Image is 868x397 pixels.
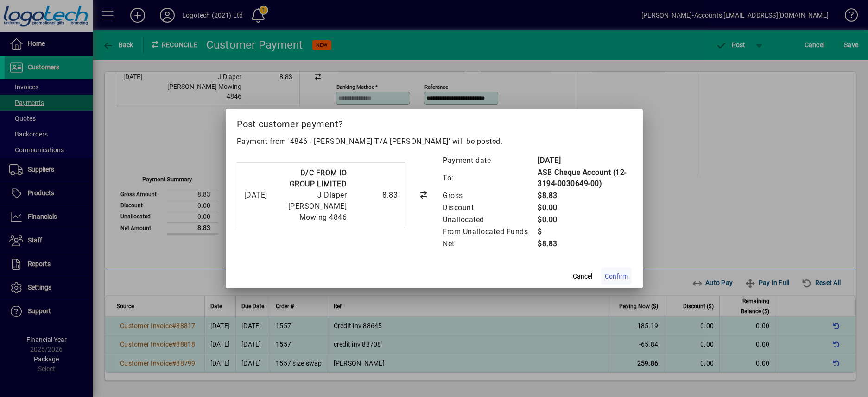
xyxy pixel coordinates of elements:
[537,238,632,250] td: $8.83
[226,109,643,136] h2: Post customer payment?
[290,168,347,188] strong: D/C FROM IO GROUP LIMITED
[573,272,592,281] span: Cancel
[351,190,398,201] div: 8.83
[537,202,632,214] td: $0.00
[537,226,632,238] td: $
[442,202,537,214] td: Discount
[237,136,632,147] p: Payment from '4846 - [PERSON_NAME] T/A [PERSON_NAME]' will be posted.
[568,268,597,285] button: Cancel
[288,191,347,222] span: J Diaper [PERSON_NAME] Mowing 4846
[537,167,632,190] td: ASB Cheque Account (12-3194-0030649-00)
[537,190,632,202] td: $8.83
[442,214,537,226] td: Unallocated
[537,155,632,167] td: [DATE]
[442,167,537,190] td: To:
[442,238,537,250] td: Net
[537,214,632,226] td: $0.00
[244,190,267,201] div: [DATE]
[601,268,632,285] button: Confirm
[442,155,537,167] td: Payment date
[442,226,537,238] td: From Unallocated Funds
[442,190,537,202] td: Gross
[605,272,628,281] span: Confirm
